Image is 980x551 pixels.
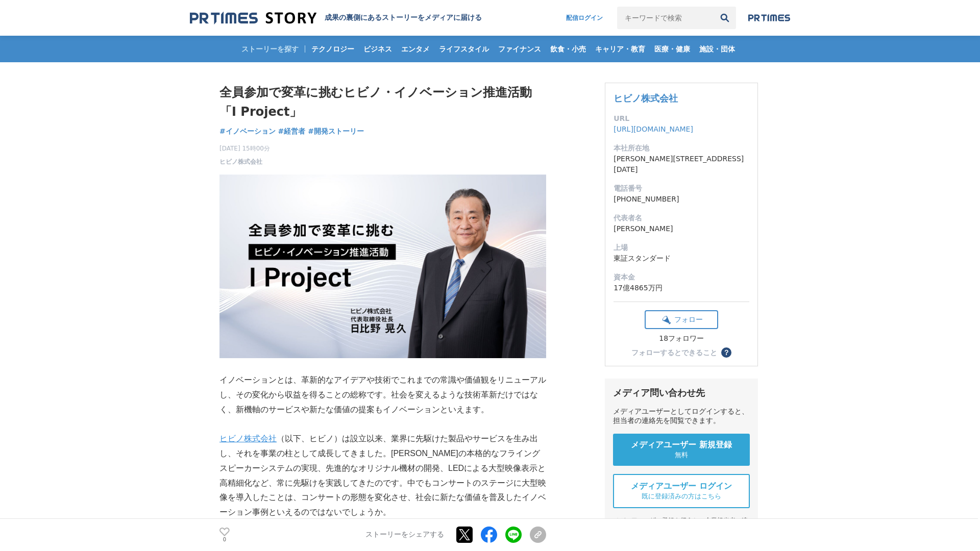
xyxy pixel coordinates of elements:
[614,283,749,293] dd: 17億4865万円
[714,7,736,29] button: 検索
[695,36,739,62] a: 施設・団体
[278,126,306,137] a: #経営者
[614,194,749,205] dd: [PHONE_NUMBER]
[642,492,721,501] span: 既に登録済みの方はこちら
[614,143,749,154] dt: 本社所在地
[631,440,732,450] span: メディアユーザー 新規登録
[219,144,270,153] span: [DATE] 15時00分
[614,93,678,104] a: ヒビノ株式会社
[631,481,732,492] span: メディアユーザー ログイン
[190,11,482,25] a: 成果の裏側にあるストーリーをメディアに届ける 成果の裏側にあるストーリーをメディアに届ける
[359,44,396,54] span: ビジネス
[631,349,717,356] div: フォローするとできること
[614,213,749,223] dt: 代表者名
[650,44,694,54] span: 医療・健康
[613,407,750,425] div: メディアユーザーとしてログインすると、担当者の連絡先を閲覧できます。
[308,126,364,137] a: #開発ストーリー
[614,223,749,234] dd: [PERSON_NAME]
[613,434,750,466] a: メディアユーザー 新規登録 無料
[494,36,545,62] a: ファイナンス
[219,432,546,520] p: （以下、ヒビノ）は設立以来、業界に先駆けた製品やサービスを生み出し、それを事業の柱として成長してきました。[PERSON_NAME]の本格的なフライングスピーカーシステムの実現、先進的なオリジナ...
[397,44,434,54] span: エンタメ
[617,7,714,29] input: キーワードで検索
[397,36,434,62] a: エンタメ
[614,183,749,194] dt: 電話番号
[435,36,493,62] a: ライフスタイル
[748,14,790,22] img: prtimes
[219,126,276,137] a: #イノベーション
[359,36,396,62] a: ビジネス
[556,7,613,29] a: 配信ログイン
[494,44,545,54] span: ファイナンス
[614,253,749,264] dd: 東証スタンダード
[435,44,493,54] span: ライフスタイル
[614,242,749,253] dt: 上場
[614,154,749,175] dd: [PERSON_NAME][STREET_ADDRESS][DATE]
[546,44,590,54] span: 飲食・小売
[325,13,482,22] h2: 成果の裏側にあるストーリーをメディアに届ける
[645,334,718,343] div: 18フォロワー
[695,44,739,54] span: 施設・団体
[219,157,262,166] a: ヒビノ株式会社
[308,127,364,136] span: #開発ストーリー
[190,11,316,25] img: 成果の裏側にあるストーリーをメディアに届ける
[219,83,546,122] h1: 全員参加で変革に挑むヒビノ・イノベーション推進活動「I Project」
[219,373,546,417] p: イノベーションとは、革新的なアイデアや技術でこれまでの常識や価値観をリニューアルし、その変化から収益を得ることの総称です。社会を変えるような技術革新だけではなく、新機軸のサービスや新たな価値の提...
[591,44,649,54] span: キャリア・教育
[546,36,590,62] a: 飲食・小売
[723,349,730,356] span: ？
[614,272,749,283] dt: 資本金
[645,310,718,329] button: フォロー
[614,125,693,133] a: [URL][DOMAIN_NAME]
[219,537,230,542] p: 0
[591,36,649,62] a: キャリア・教育
[307,36,358,62] a: テクノロジー
[219,434,277,443] a: ヒビノ株式会社
[721,347,731,358] button: ？
[219,127,276,136] span: #イノベーション
[613,387,750,399] div: メディア問い合わせ先
[307,44,358,54] span: テクノロジー
[613,474,750,508] a: メディアユーザー ログイン 既に登録済みの方はこちら
[650,36,694,62] a: 医療・健康
[219,174,546,359] img: thumbnail_3d0942f0-a036-11f0-90c4-5b9c5a4ffb56.jpg
[278,127,306,136] span: #経営者
[365,531,444,540] p: ストーリーをシェアする
[675,450,688,460] span: 無料
[614,113,749,124] dt: URL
